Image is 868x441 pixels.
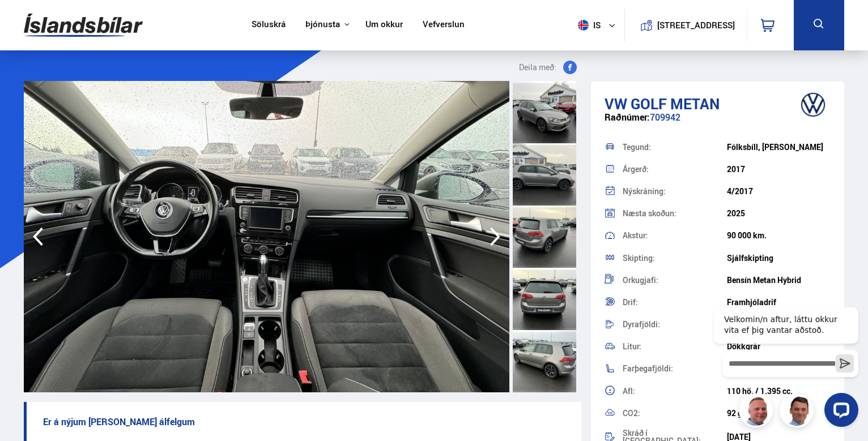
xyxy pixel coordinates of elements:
[305,19,340,30] button: Þjónusta
[623,409,726,417] div: CO2:
[623,232,726,239] div: Akstur:
[623,165,726,173] div: Árgerð:
[623,276,726,284] div: Orkugjafi:
[790,87,836,122] img: brand logo
[727,187,831,196] div: 4/2017
[605,111,650,123] span: Raðnúmer:
[705,286,863,436] iframe: LiveChat chat widget
[573,20,602,31] span: is
[623,387,726,395] div: Afl:
[605,93,627,114] span: VW
[727,276,831,285] div: Bensín Metan Hybrid
[519,61,556,74] span: Deila með:
[623,365,726,373] div: Farþegafjöldi:
[605,112,831,134] div: 709942
[623,209,726,217] div: Næsta skoðun:
[365,19,403,31] a: Um okkur
[623,143,726,151] div: Tegund:
[727,254,831,263] div: Sjálfskipting
[573,8,624,42] button: is
[623,320,726,328] div: Dyrafjöldi:
[727,165,831,174] div: 2017
[623,187,726,195] div: Nýskráning:
[727,143,831,152] div: Fólksbíll, [PERSON_NAME]
[24,81,509,392] img: 2507053.jpeg
[24,7,143,44] img: G0Ugv5HjCgRt.svg
[631,93,720,114] span: Golf METAN
[514,61,581,74] button: Deila með:
[252,19,286,31] a: Söluskrá
[631,9,741,41] a: [STREET_ADDRESS]
[578,20,589,31] img: svg+xml;base64,PHN2ZyB4bWxucz0iaHR0cDovL3d3dy53My5vcmcvMjAwMC9zdmciIHdpZHRoPSI1MTIiIGhlaWdodD0iNT...
[727,231,831,240] div: 90 000 km.
[623,342,726,350] div: Litur:
[727,209,831,218] div: 2025
[623,298,726,306] div: Drif:
[423,19,465,31] a: Vefverslun
[661,20,730,30] button: [STREET_ADDRESS]
[623,254,726,262] div: Skipting:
